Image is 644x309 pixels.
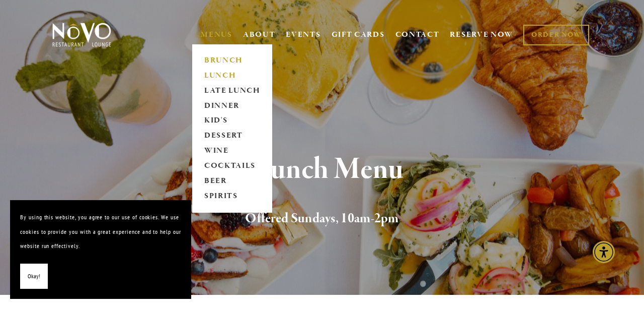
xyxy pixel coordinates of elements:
[201,30,232,40] a: MENUS
[201,144,264,159] a: WINE
[201,98,264,113] a: DINNER
[593,241,615,263] div: Accessibility Menu
[20,210,181,254] p: By using this website, you agree to our use of cookies. We use cookies to provide you with a grea...
[28,269,40,284] span: Okay!
[201,174,264,189] a: BEER
[20,264,48,289] button: Okay!
[201,83,264,98] a: LATE LUNCH
[332,25,385,44] a: GIFT CARDS
[395,25,440,44] a: CONTACT
[243,30,276,40] a: ABOUT
[450,25,513,44] a: RESERVE NOW
[50,22,113,47] img: Novo Restaurant &amp; Lounge
[286,30,320,40] a: EVENTS
[201,159,264,174] a: COCKTAILS
[201,68,264,83] a: LUNCH
[523,25,589,45] a: ORDER NOW
[201,113,264,129] a: KID'S
[67,208,578,229] h2: Offered Sundays, 10am-2pm
[201,53,264,68] a: BRUNCH
[201,129,264,144] a: DESSERT
[67,153,578,186] h1: Brunch Menu
[10,200,191,299] section: Cookie banner
[201,189,264,204] a: SPIRITS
